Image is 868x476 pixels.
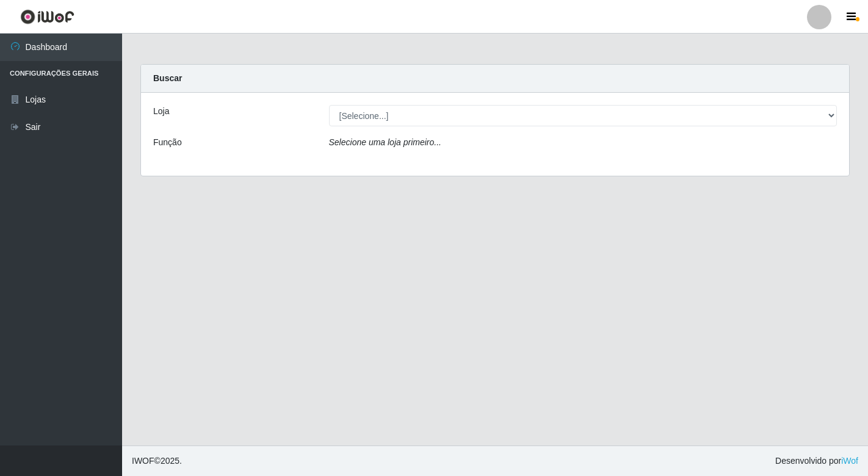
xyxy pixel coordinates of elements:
[153,73,182,83] strong: Buscar
[329,137,441,147] i: Selecione uma loja primeiro...
[153,136,182,149] label: Função
[841,456,858,466] a: iWof
[153,105,169,118] label: Loja
[132,455,182,467] span: © 2025 .
[132,456,154,466] span: IWOF
[775,455,858,467] span: Desenvolvido por
[20,9,74,24] img: CoreUI Logo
